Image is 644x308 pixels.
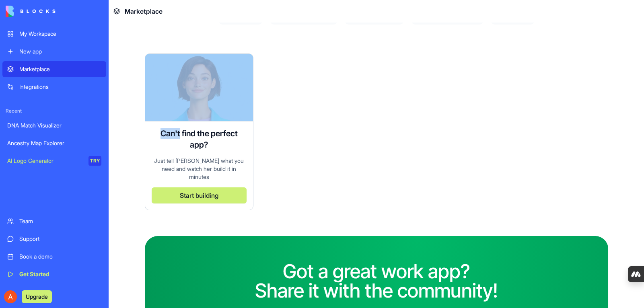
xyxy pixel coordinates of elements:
div: Support [19,235,101,243]
div: Just tell [PERSON_NAME] what you need and watch her build it in minutes [152,157,247,181]
span: Marketplace [125,6,163,16]
a: Get Started [2,266,106,282]
span: Recent [2,108,106,114]
a: AI Logo GeneratorTRY [2,153,106,169]
h2: Got a great work app? Share it with the community! [255,262,498,300]
a: Upgrade [22,292,52,300]
img: logo [6,6,56,17]
a: Ancestry Map Explorer [2,135,106,151]
div: DNA Match Visualizer [7,121,101,129]
div: Get Started [19,270,101,278]
div: Team [19,217,101,225]
h4: Can't find the perfect app? [152,128,247,150]
div: AI Logo Generator [7,157,83,165]
a: Team [2,213,106,229]
button: Upgrade [22,290,52,303]
div: TRY [88,156,101,166]
a: DNA Match Visualizer [2,117,106,133]
div: My Workspace [19,30,101,38]
div: Marketplace [19,65,101,73]
div: New app [19,47,101,55]
a: New app [2,43,106,60]
div: Book a demo [19,253,101,261]
div: Ancestry Map Explorer [7,139,101,147]
img: ACg8ocITBX1reyd7AzlARPHZPFnwbzBqMD2ogS2eydDauYtn0nj2iw=s96-c [4,290,17,303]
a: Integrations [2,79,106,95]
a: Book a demo [2,248,106,265]
a: Support [2,231,106,247]
div: Integrations [19,83,101,91]
a: Marketplace [2,61,106,77]
img: Ella AI assistant [145,54,253,121]
button: Start building [152,187,247,203]
a: My Workspace [2,26,106,42]
a: Ella AI assistantCan't find the perfect app?Just tell [PERSON_NAME] what you need and watch her b... [145,53,253,210]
